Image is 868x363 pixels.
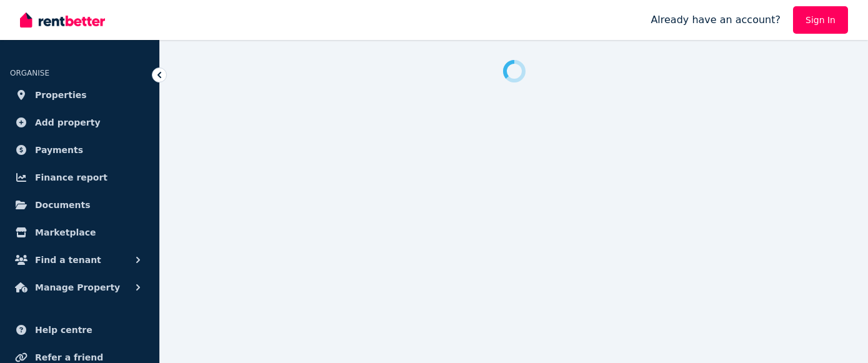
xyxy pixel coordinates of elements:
a: Sign In [793,6,848,34]
span: Find a tenant [35,252,101,267]
button: Find a tenant [10,247,149,272]
span: ORGANISE [10,69,49,77]
a: Finance report [10,165,149,190]
span: Already have an account? [651,12,781,27]
span: Add property [35,115,101,130]
button: Manage Property [10,275,149,300]
span: Documents [35,197,91,212]
span: Help centre [35,322,92,337]
span: Marketplace [35,225,96,240]
span: Finance report [35,170,107,185]
img: RentBetter [20,11,105,29]
a: Payments [10,137,149,162]
span: Properties [35,87,87,102]
a: Add property [10,110,149,135]
a: Marketplace [10,220,149,245]
a: Properties [10,82,149,107]
span: Payments [35,142,83,157]
a: Help centre [10,317,149,342]
a: Documents [10,192,149,217]
span: Manage Property [35,280,120,295]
